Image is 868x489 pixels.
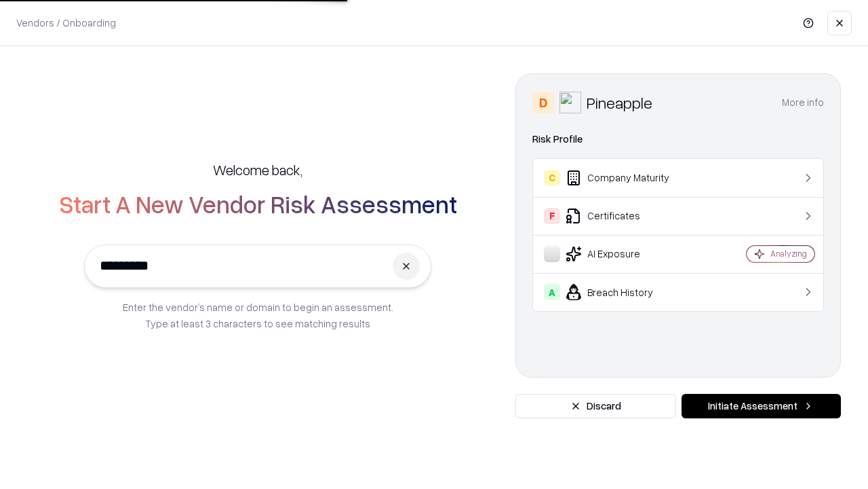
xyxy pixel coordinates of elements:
div: AI Exposure [544,246,706,262]
div: Certificates [544,208,706,224]
div: A [544,284,560,300]
div: Breach History [544,284,706,300]
h5: Welcome back, [213,160,302,179]
p: Vendors / Onboarding [16,16,116,30]
div: C [544,170,560,186]
h2: Start A New Vendor Risk Assessment [59,190,457,217]
div: Risk Profile [532,131,824,147]
div: Pineapple [587,92,652,113]
button: Initiate Assessment [682,394,841,418]
div: Analyzing [770,248,807,259]
p: Enter the vendor’s name or domain to begin an assessment. Type at least 3 characters to see match... [123,299,393,331]
div: Company Maturity [544,170,706,186]
button: More info [782,90,824,115]
div: D [532,92,554,113]
img: Pineapple [559,92,581,113]
button: Discard [515,394,676,418]
div: F [544,208,560,224]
